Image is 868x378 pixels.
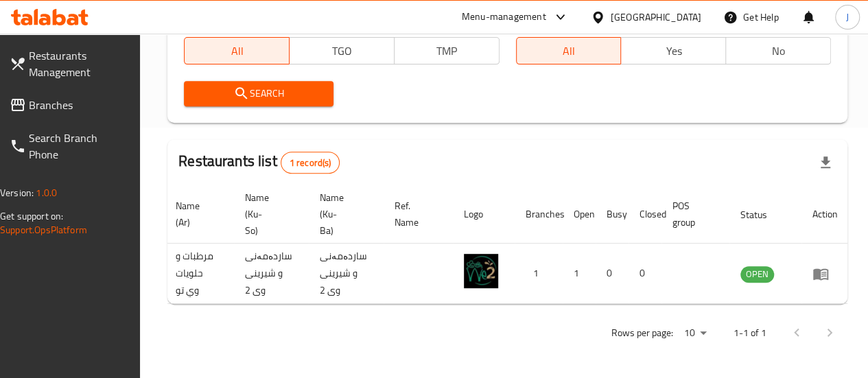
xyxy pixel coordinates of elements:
[515,185,563,244] th: Branches
[462,9,546,25] div: Menu-management
[725,37,831,64] button: No
[190,41,284,61] span: All
[672,198,713,231] span: POS group
[29,97,127,113] span: Branches
[22,185,849,304] table: enhanced table
[29,47,127,80] span: Restaurants Management
[596,244,629,304] td: 0
[395,198,436,231] span: Ref. Name
[36,184,57,202] span: 1.0.0
[195,85,322,102] span: Search
[178,151,340,174] h2: Restaurants list
[611,10,701,25] div: [GEOGRAPHIC_DATA]
[165,244,234,304] td: مرطبات و حلويات وي تو
[812,265,838,282] div: Menu
[731,41,825,61] span: No
[629,244,661,304] td: 0
[626,41,720,61] span: Yes
[515,244,563,304] td: 1
[29,130,127,163] span: Search Branch Phone
[679,323,712,344] div: Rows per page:
[516,37,622,64] button: All
[234,244,309,304] td: ساردەمەنی و شیرینی وی 2
[289,37,395,64] button: TGO
[563,244,596,304] td: 1
[740,266,774,282] span: OPEN
[281,156,340,169] span: 1 record(s)
[184,37,290,64] button: All
[620,37,726,64] button: Yes
[309,244,384,304] td: ساردەمەنی و شیرینی وی 2
[801,185,849,244] th: Action
[176,198,218,231] span: Name (Ar)
[563,185,596,244] th: Open
[400,41,494,61] span: TMP
[846,10,849,25] span: J
[320,189,367,239] span: Name (Ku-Ba)
[596,185,629,244] th: Busy
[464,254,498,288] img: We2 Refreshment & Sweets
[611,324,673,342] p: Rows per page:
[453,185,515,244] th: Logo
[522,41,616,61] span: All
[629,185,661,244] th: Closed
[394,37,500,64] button: TMP
[740,206,785,223] span: Status
[245,189,292,239] span: Name (Ku-So)
[184,81,333,106] button: Search
[295,41,389,61] span: TGO
[809,146,842,179] div: Export file
[734,324,766,342] p: 1-1 of 1
[740,266,774,283] div: OPEN
[281,152,340,174] div: Total records count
